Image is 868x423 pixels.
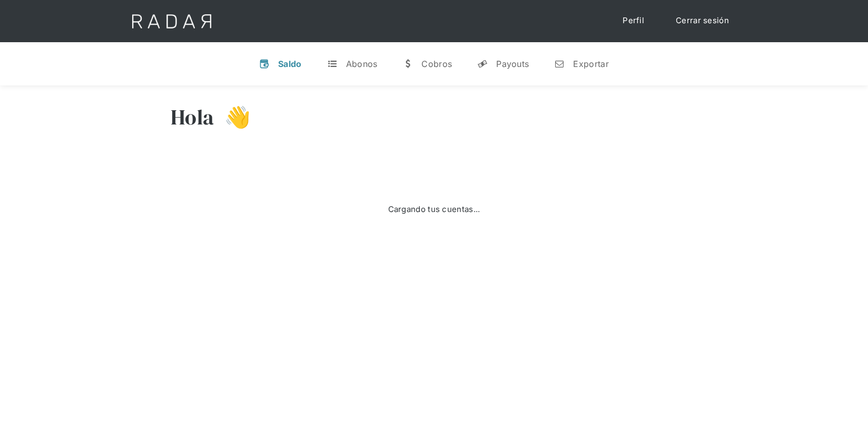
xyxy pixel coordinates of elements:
div: Saldo [278,59,302,69]
div: Abonos [346,59,378,69]
div: Cargando tus cuentas... [388,204,480,216]
div: n [554,59,565,69]
div: Exportar [573,59,608,69]
div: t [327,59,338,69]
div: Payouts [496,59,529,69]
a: Perfil [612,11,655,31]
div: y [477,59,488,69]
div: Cobros [421,59,452,69]
h3: 👋 [214,104,251,130]
div: v [259,59,270,69]
a: Cerrar sesión [665,11,739,31]
div: w [402,59,413,69]
h3: Hola [171,104,214,130]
